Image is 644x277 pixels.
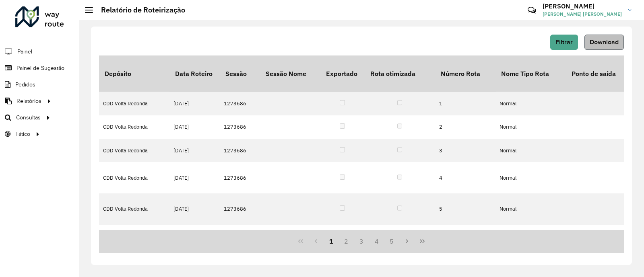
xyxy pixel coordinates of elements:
[566,55,636,92] th: Ponto de saída
[415,234,430,249] button: Last Page
[169,162,220,193] td: [DATE]
[15,80,35,89] span: Pedidos
[495,92,566,115] td: Normal
[220,193,260,225] td: 1273686
[543,2,622,10] h3: [PERSON_NAME]
[435,162,495,193] td: 4
[555,39,573,45] span: Filtrar
[169,193,220,225] td: [DATE]
[99,55,169,92] th: Depósito
[495,115,566,139] td: Normal
[435,115,495,139] td: 2
[435,193,495,225] td: 5
[16,113,41,122] span: Consultas
[435,55,495,92] th: Número Rota
[543,10,622,18] span: [PERSON_NAME] [PERSON_NAME]
[435,139,495,162] td: 3
[99,162,169,193] td: CDD Volta Redonda
[495,225,566,248] td: Normal
[99,139,169,162] td: CDD Volta Redonda
[399,234,415,249] button: Next Page
[584,35,624,50] button: Download
[523,2,541,19] a: Contato Rápido
[99,115,169,139] td: CDD Volta Redonda
[169,225,220,248] td: [DATE]
[17,97,41,105] span: Relatórios
[220,225,260,248] td: 1273686
[324,234,339,249] button: 1
[220,162,260,193] td: 1273686
[169,92,220,115] td: [DATE]
[99,225,169,248] td: CDD Volta Redonda
[99,193,169,225] td: CDD Volta Redonda
[369,234,384,249] button: 4
[220,139,260,162] td: 1273686
[169,139,220,162] td: [DATE]
[169,55,220,92] th: Data Roteiro
[99,92,169,115] td: CDD Volta Redonda
[495,139,566,162] td: Normal
[260,55,320,92] th: Sessão Nome
[495,55,566,92] th: Nome Tipo Rota
[220,115,260,139] td: 1273686
[550,35,578,50] button: Filtrar
[354,234,369,249] button: 3
[384,234,400,249] button: 5
[495,193,566,225] td: Normal
[17,64,64,72] span: Painel de Sugestão
[590,39,619,45] span: Download
[435,92,495,115] td: 1
[17,47,32,56] span: Painel
[15,130,30,138] span: Tático
[220,92,260,115] td: 1273686
[365,55,435,92] th: Rota otimizada
[169,115,220,139] td: [DATE]
[220,55,260,92] th: Sessão
[93,6,185,14] h2: Relatório de Roteirização
[320,55,365,92] th: Exportado
[435,225,495,248] td: 6
[495,162,566,193] td: Normal
[339,234,354,249] button: 2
